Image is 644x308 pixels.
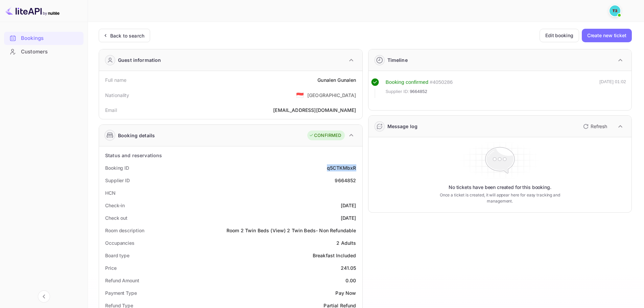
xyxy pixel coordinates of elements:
[429,192,571,204] p: Once a ticket is created, it will appear here for easy tracking and management.
[5,5,59,16] img: LiteAPI logo
[345,277,356,284] div: 0.00
[105,202,125,209] div: Check-in
[341,202,356,209] div: [DATE]
[105,227,144,234] div: Room description
[21,34,80,42] div: Bookings
[309,132,341,139] div: CONFIRMED
[410,88,427,95] span: 9664852
[226,227,356,234] div: Room 2 Twin Beds (View) 2 Twin Beds- Non Refundable
[105,277,139,284] div: Refund Amount
[4,32,84,44] a: Bookings
[317,76,356,84] div: Gunalen Gunalen
[579,121,610,132] button: Refresh
[4,45,84,58] a: Customers
[386,78,429,86] div: Booking confirmed
[307,92,356,99] div: [GEOGRAPHIC_DATA]
[21,48,80,56] div: Customers
[38,290,50,303] button: Collapse navigation
[335,289,356,297] div: Pay Now
[599,78,626,98] div: [DATE] 01:02
[118,56,161,64] div: Guest information
[105,92,129,99] div: Nationality
[341,214,356,221] div: [DATE]
[336,239,356,246] div: 2 Adults
[105,189,116,196] div: HCN
[387,56,408,64] div: Timeline
[4,32,84,45] div: Bookings
[327,164,356,171] div: q5CTKMbxR
[105,177,130,184] div: Supplier ID
[591,123,607,130] p: Refresh
[430,78,453,86] div: # 4050286
[105,76,126,84] div: Full name
[105,239,135,246] div: Occupancies
[540,29,579,42] button: Edit booking
[105,264,117,271] div: Price
[105,289,137,297] div: Payment Type
[105,252,129,259] div: Board type
[449,184,551,191] p: No tickets have been created for this booking.
[313,252,356,259] div: Breakfast Included
[386,88,409,95] span: Supplier ID:
[105,214,127,221] div: Check out
[341,264,356,271] div: 241.05
[105,164,129,171] div: Booking ID
[105,152,162,159] div: Status and reservations
[296,89,304,101] span: United States
[4,45,84,58] div: Customers
[105,106,117,114] div: Email
[110,32,144,39] div: Back to search
[582,29,632,42] button: Create new ticket
[387,123,418,130] div: Message log
[118,132,155,139] div: Booking details
[610,5,620,16] img: Traveloka 3PS03
[273,106,356,114] div: [EMAIL_ADDRESS][DOMAIN_NAME]
[335,177,356,184] div: 9664852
